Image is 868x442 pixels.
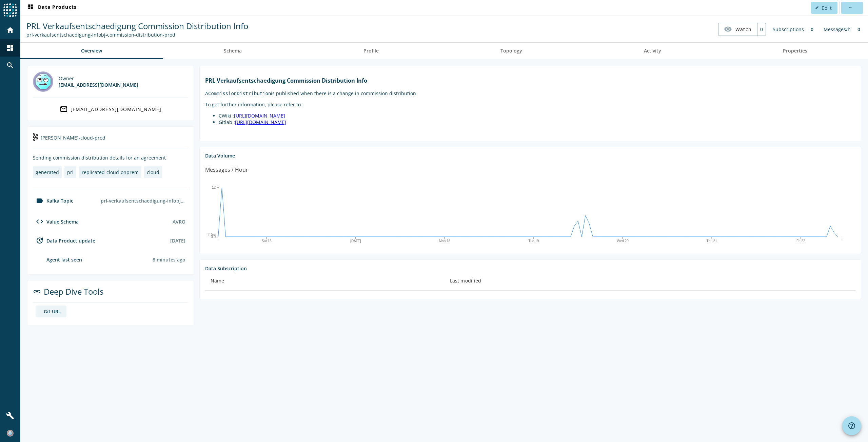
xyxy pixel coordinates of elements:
[36,217,44,226] mat-icon: code
[807,23,817,36] div: 0
[718,23,757,35] button: Watch
[33,236,95,245] div: Data Product update
[815,6,819,9] mat-icon: edit
[33,255,82,264] div: agent-env-cloud-prod
[33,197,73,205] div: Kafka Topic
[234,112,285,119] a: [URL][DOMAIN_NAME]
[205,265,855,272] div: Data Subscription
[33,132,188,149] div: [PERSON_NAME]-cloud-prod
[71,106,162,112] div: [EMAIL_ADDRESS][DOMAIN_NAME]
[757,23,766,36] div: 0
[33,103,188,115] a: [EMAIL_ADDRESS][DOMAIN_NAME]
[796,239,805,243] text: Fri 22
[44,308,61,315] div: Git URL
[262,239,272,243] text: Sat 16
[6,61,14,69] mat-icon: search
[33,217,79,226] div: Value Schema
[3,3,17,17] img: spoud-logo.svg
[212,186,216,189] text: 12
[98,195,188,207] div: prl-verkaufsentschaedigung-infobj-commission-distribution-prod
[26,4,77,12] span: Data Products
[26,20,248,31] span: PRL Verkaufsentschaedigung Commission Distribution Info
[363,48,379,53] span: Profile
[439,239,451,243] text: Mon 18
[644,48,661,53] span: Activity
[205,272,445,291] th: Name
[67,169,74,175] div: prl
[822,5,832,11] span: Edit
[33,71,53,92] img: DL_301343@mobi.ch
[211,235,216,238] text: 0.0
[235,119,286,125] a: [URL][DOMAIN_NAME]
[783,48,807,53] span: Properties
[81,48,102,53] span: Overview
[59,75,138,82] div: Owner
[147,169,159,175] div: cloud
[36,169,59,175] div: generated
[769,23,807,36] div: Subscriptions
[205,101,855,108] p: To get further information, please refer to :
[350,239,361,243] text: [DATE]
[820,23,854,36] div: Messages/h
[26,4,35,12] mat-icon: dashboard
[36,306,66,317] a: deep dive imageGit URL
[500,48,522,53] span: Topology
[848,6,852,9] mat-icon: more_horiz
[26,31,248,38] div: Kafka Topic: prl-verkaufsentschaedigung-infobj-commission-distribution-prod
[6,26,14,34] mat-icon: home
[33,288,41,296] mat-icon: link
[724,25,732,33] mat-icon: visibility
[6,412,14,420] mat-icon: build
[173,218,185,225] div: AVRO
[854,23,864,36] div: 0
[7,430,14,437] img: b28d7089fc7f568b7cf4f15cd2d7c539
[6,44,14,52] mat-icon: dashboard
[36,197,44,205] mat-icon: label
[33,133,38,141] img: kafka-cloud-prod
[205,166,248,174] div: Messages / Hour
[848,422,856,430] mat-icon: help_outline
[59,82,138,88] div: [EMAIL_ADDRESS][DOMAIN_NAME]
[33,154,188,161] div: Sending commission distribution details for an agreement
[735,23,752,35] span: Watch
[219,112,855,119] li: CWiki :
[811,2,837,14] button: Edit
[82,169,139,175] div: replicated-cloud-onprem
[60,105,68,113] mat-icon: mail_outline
[617,239,629,243] text: Wed 20
[207,233,216,237] text: 110m
[170,237,185,244] div: [DATE]
[205,152,855,159] div: Data Volume
[33,286,188,303] div: Deep Dive Tools
[36,236,44,245] mat-icon: update
[24,2,79,14] button: Data Products
[153,256,185,263] div: Agents typically reports every 15min to 1h
[445,272,855,291] th: Last modified
[205,90,855,97] p: A is published when there is a change in commission distribution
[529,239,539,243] text: Tue 19
[208,91,271,96] code: CommissionDistribution
[219,119,855,125] li: Gitlab :
[205,77,855,84] h1: PRL Verkaufsentschaedigung Commission Distribution Info
[224,48,242,53] span: Schema
[707,239,717,243] text: Thu 21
